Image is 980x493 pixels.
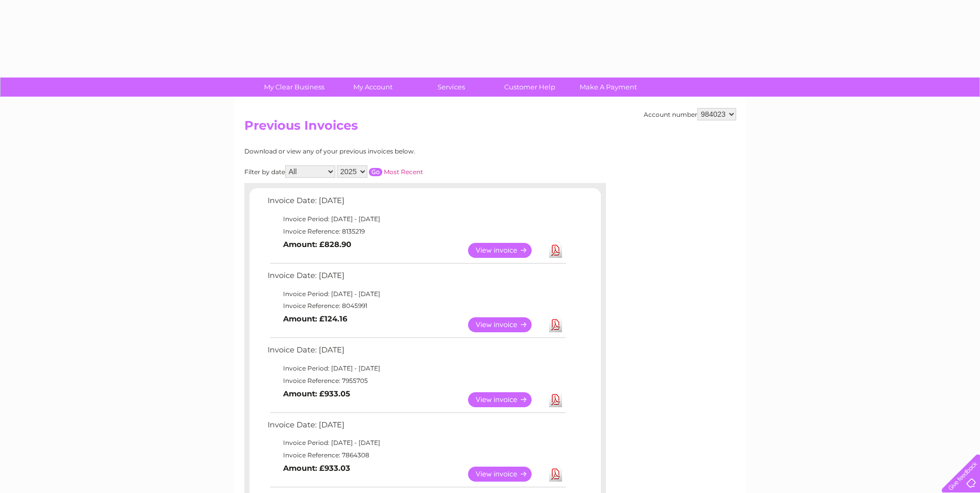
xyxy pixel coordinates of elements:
[265,213,567,225] td: Invoice Period: [DATE] - [DATE]
[265,418,567,437] td: Invoice Date: [DATE]
[265,194,567,213] td: Invoice Date: [DATE]
[265,362,567,375] td: Invoice Period: [DATE] - [DATE]
[384,168,423,176] a: Most Recent
[244,118,736,138] h2: Previous Invoices
[566,78,651,97] a: Make A Payment
[283,240,351,249] b: Amount: £828.90
[468,317,544,332] a: View
[244,148,516,155] div: Download or view any of your previous invoices below.
[265,449,567,461] td: Invoice Reference: 7864308
[487,78,572,97] a: Customer Help
[283,314,347,323] b: Amount: £124.16
[644,108,736,120] div: Account number
[468,467,544,482] a: View
[330,78,415,97] a: My Account
[549,317,562,332] a: Download
[283,464,350,473] b: Amount: £933.03
[265,437,567,449] td: Invoice Period: [DATE] - [DATE]
[283,389,350,398] b: Amount: £933.05
[265,375,567,387] td: Invoice Reference: 7955705
[468,243,544,258] a: View
[244,165,516,178] div: Filter by date
[265,225,567,238] td: Invoice Reference: 8135219
[549,243,562,258] a: Download
[468,392,544,407] a: View
[265,269,567,288] td: Invoice Date: [DATE]
[265,300,567,312] td: Invoice Reference: 8045991
[265,288,567,300] td: Invoice Period: [DATE] - [DATE]
[549,392,562,407] a: Download
[265,343,567,362] td: Invoice Date: [DATE]
[252,78,337,97] a: My Clear Business
[409,78,494,97] a: Services
[549,467,562,482] a: Download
